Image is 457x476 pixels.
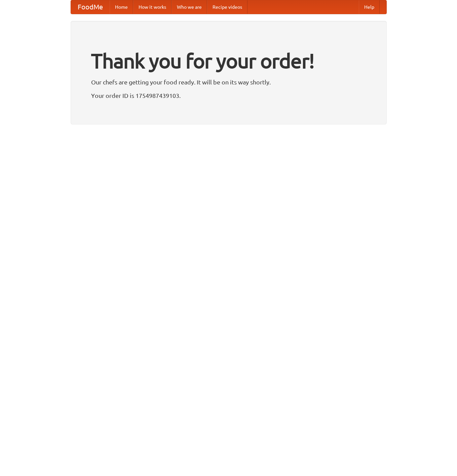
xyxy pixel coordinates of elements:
p: Your order ID is 1754987439103. [91,90,366,101]
a: Who we are [172,0,207,14]
a: Home [110,0,133,14]
a: How it works [133,0,172,14]
a: Recipe videos [207,0,247,14]
a: Help [359,0,380,14]
h1: Thank you for your order! [91,45,366,77]
p: Our chefs are getting your food ready. It will be on its way shortly. [91,77,366,87]
a: FoodMe [71,0,110,14]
